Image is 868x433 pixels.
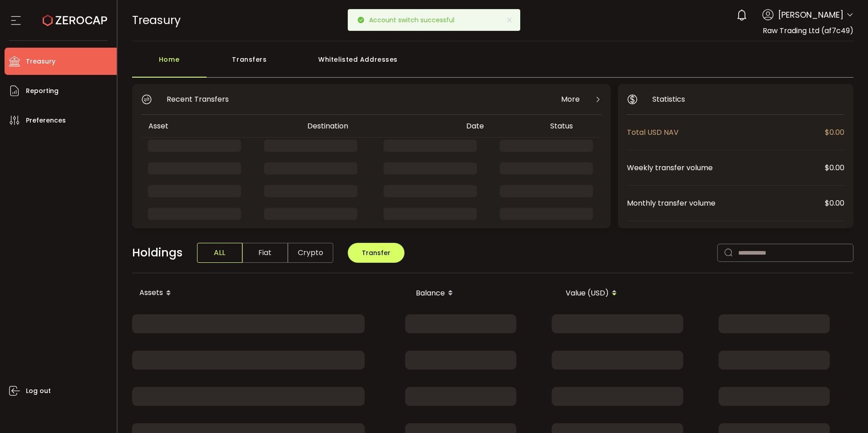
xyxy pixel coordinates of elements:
[825,162,844,173] span: $0.00
[543,121,600,131] div: Status
[561,93,580,105] span: More
[627,197,825,209] span: Monthly transfer volume
[627,162,825,173] span: Weekly transfer volume
[26,55,55,68] span: Treasury
[763,25,853,36] span: Raw Trading Ltd (af7c49)
[825,127,844,138] span: $0.00
[132,50,207,78] div: Home
[459,121,543,131] div: Date
[197,243,242,263] span: ALL
[242,243,288,263] span: Fiat
[132,244,182,261] span: Holdings
[132,12,181,28] span: Treasury
[167,93,229,105] span: Recent Transfers
[207,50,293,78] div: Transfers
[627,127,825,138] span: Total USD NAV
[26,84,59,98] span: Reporting
[823,389,868,433] iframe: Chat Widget
[288,243,333,263] span: Crypto
[296,285,460,301] div: Balance
[825,197,844,209] span: $0.00
[652,93,685,105] span: Statistics
[460,285,624,301] div: Value (USD)
[293,50,424,78] div: Whitelisted Addresses
[141,121,300,131] div: Asset
[362,248,390,257] span: Transfer
[132,285,296,301] div: Assets
[778,9,843,21] span: [PERSON_NAME]
[26,114,66,127] span: Preferences
[300,121,459,131] div: Destination
[369,17,462,23] p: Account switch successful
[26,384,51,398] span: Log out
[348,243,404,263] button: Transfer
